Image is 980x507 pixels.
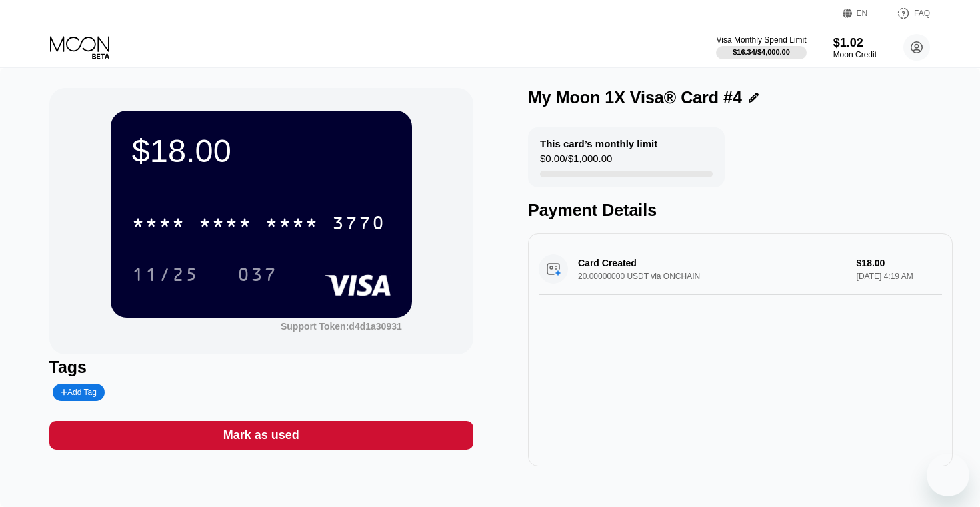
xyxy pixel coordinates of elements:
div: $0.00 / $1,000.00 [540,153,612,171]
div: $1.02Moon Credit [833,36,877,59]
div: 037 [227,258,287,291]
div: 037 [237,266,277,287]
div: Tags [49,358,474,377]
div: Add Tag [61,388,97,397]
div: $1.02 [833,36,877,50]
div: Support Token:d4d1a30931 [281,321,402,332]
div: Add Tag [53,384,105,401]
div: Mark as used [223,428,299,443]
div: Payment Details [528,201,953,220]
iframe: Button to launch messaging window [927,454,969,496]
div: This card’s monthly limit [540,138,657,149]
div: EN [843,7,883,20]
div: 11/25 [122,258,209,291]
div: Visa Monthly Spend Limit$16.34/$4,000.00 [716,35,806,59]
div: Visa Monthly Spend Limit [716,35,806,45]
div: $16.34 / $4,000.00 [733,48,790,56]
div: 3770 [332,214,385,235]
div: EN [857,9,868,18]
div: Support Token: d4d1a30931 [281,321,402,332]
div: Mark as used [49,421,474,450]
div: FAQ [914,9,930,18]
div: $18.00 [132,132,391,169]
div: Moon Credit [833,50,877,59]
div: FAQ [883,7,930,20]
div: 11/25 [132,266,199,287]
div: My Moon 1X Visa® Card #4 [528,88,742,107]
